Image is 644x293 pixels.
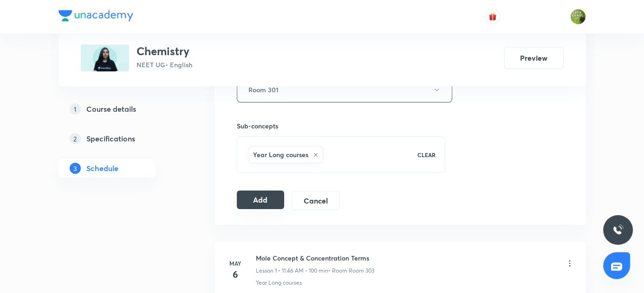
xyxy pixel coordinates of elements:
[256,253,374,263] h6: Mole Concept & Concentration Terms
[59,129,185,148] a: 2Specifications
[292,191,339,210] button: Cancel
[417,151,436,159] p: CLEAR
[488,13,497,21] img: avatar
[86,133,135,144] h5: Specifications
[86,163,118,174] h5: Schedule
[137,45,192,58] h3: Chemistry
[70,133,81,144] p: 2
[137,60,192,70] p: NEET UG • English
[86,103,136,115] h5: Course details
[256,267,328,275] p: Lesson 1 • 11:46 AM • 100 min
[504,47,564,69] button: Preview
[570,9,586,25] img: Gaurav Uppal
[485,9,500,24] button: avatar
[70,163,81,174] p: 3
[59,10,133,24] a: Company Logo
[237,191,285,209] button: Add
[226,268,245,281] h4: 6
[328,267,374,275] p: • Room Room 303
[81,45,129,71] img: 0532B5AB-AD4B-4B67-8144-FE6A226748F7_plus.png
[256,279,302,287] p: Year Long courses
[59,10,133,21] img: Company Logo
[612,224,624,236] img: ttu
[59,100,185,118] a: 1Course details
[237,77,452,102] button: Room 301
[253,150,308,159] h6: Year Long courses
[70,103,81,115] p: 1
[226,259,245,268] h6: May
[237,121,446,131] h6: Sub-concepts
